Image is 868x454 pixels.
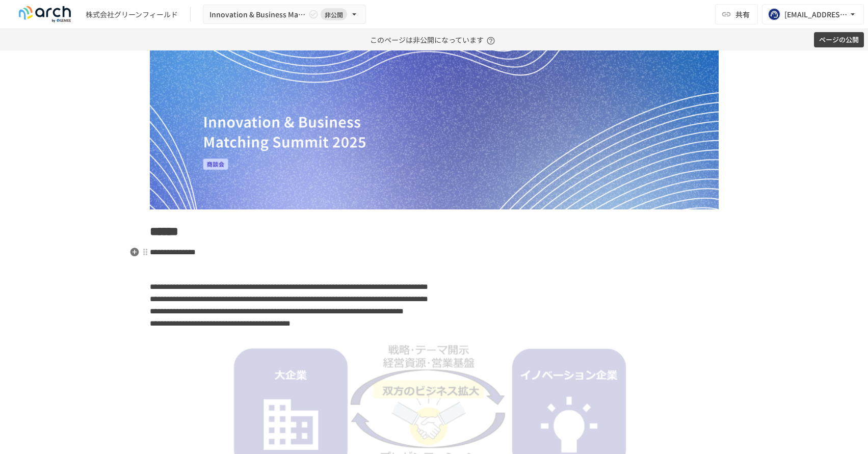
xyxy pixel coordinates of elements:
span: 共有 [735,9,750,20]
div: 株式会社グリーンフィールド [86,9,178,20]
img: logo-default@2x-9cf2c760.svg [12,6,77,22]
button: ページの公開 [814,32,864,48]
button: Innovation & Business Matching Summit 2025_イベント詳細ページ非公開 [203,5,366,24]
span: 非公開 [321,9,347,20]
span: Innovation & Business Matching Summit 2025_イベント詳細ページ [209,8,306,21]
button: 共有 [715,4,758,24]
div: [EMAIL_ADDRESS][DOMAIN_NAME] [784,8,848,21]
button: [EMAIL_ADDRESS][DOMAIN_NAME] [762,4,864,24]
img: OqBmHPVadJERxDLLPpdikO9tsDJ2cpdSwFfYCHTUX3U [150,47,719,209]
p: このページは非公開になっています [370,29,498,50]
